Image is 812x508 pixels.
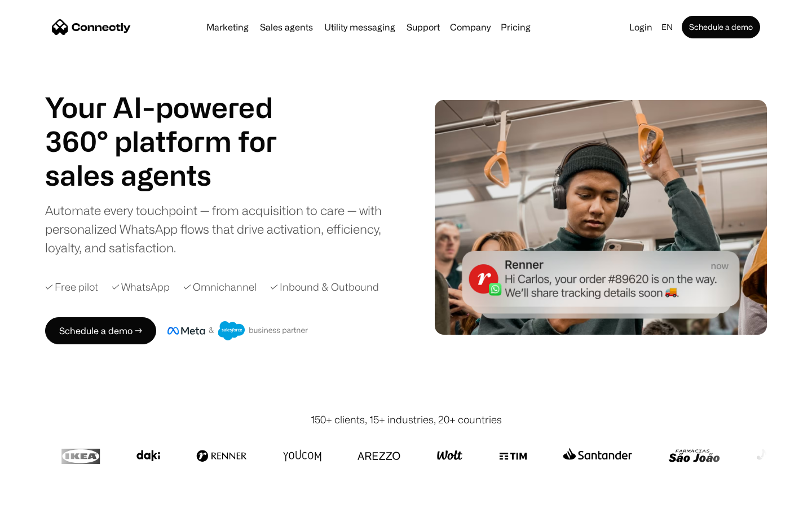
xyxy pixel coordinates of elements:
[496,23,535,32] a: Pricing
[52,19,131,36] a: home
[657,19,679,35] div: en
[11,487,68,504] aside: Language selected: English
[320,23,400,32] a: Utility messaging
[23,488,68,504] ul: Language list
[45,90,304,158] h1: Your AI-powered 360° platform for
[45,158,304,192] div: carousel
[682,16,760,38] a: Schedule a demo
[311,412,502,427] div: 150+ clients, 15+ industries, 20+ countries
[167,321,308,340] img: Meta and Salesforce business partner badge.
[255,23,317,32] a: Sales agents
[45,158,304,192] h1: sales agents
[45,158,304,192] div: 1 of 4
[202,23,253,32] a: Marketing
[625,19,657,35] a: Login
[112,279,170,295] div: ✓ WhatsApp
[270,279,379,295] div: ✓ Inbound & Outbound
[45,201,400,257] div: Automate every touchpoint — from acquisition to care — with personalized WhatsApp flows that driv...
[447,19,494,35] div: Company
[450,19,491,35] div: Company
[402,23,444,32] a: Support
[661,19,673,35] div: en
[183,279,257,295] div: ✓ Omnichannel
[45,279,98,295] div: ✓ Free pilot
[45,317,156,344] a: Schedule a demo →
